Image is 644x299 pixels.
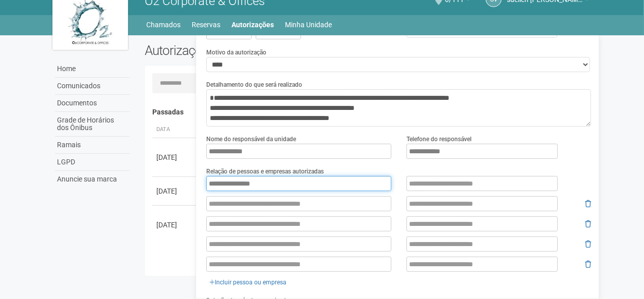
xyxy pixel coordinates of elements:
a: Autorizações [232,18,274,32]
a: Comunicados [55,78,130,95]
a: Documentos [55,95,130,112]
label: Detalhamento do que será realizado [206,80,302,89]
a: Ramais [55,137,130,154]
i: Remover [585,241,591,248]
a: Incluir pessoa ou empresa [206,277,289,288]
a: Anuncie sua marca [55,171,130,188]
a: Chamados [147,18,181,32]
div: [DATE] [156,220,194,230]
label: Nome do responsável da unidade [206,135,296,144]
th: Data [152,122,198,138]
div: [DATE] [156,186,194,196]
a: Reservas [192,18,221,32]
label: Telefone do responsável [406,135,472,144]
a: Grade de Horários dos Ônibus [55,112,130,137]
div: [DATE] [156,152,194,162]
i: Remover [585,261,591,268]
label: Motivo da autorização [206,48,266,57]
a: LGPD [55,154,130,171]
label: Relação de pessoas e empresas autorizadas [206,167,324,176]
h4: Passadas [152,108,584,116]
i: Remover [585,200,591,207]
h2: Autorizações [145,43,361,58]
a: Minha Unidade [285,18,332,32]
a: Home [55,61,130,78]
i: Remover [585,220,591,227]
